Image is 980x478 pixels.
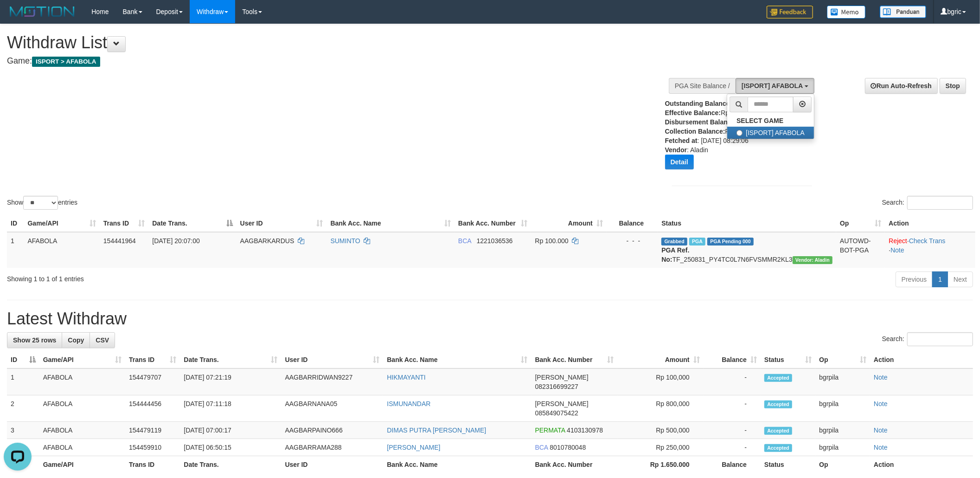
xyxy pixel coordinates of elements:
th: Bank Acc. Name [383,456,531,473]
span: Marked by bgric [689,238,705,245]
span: Copy 4103130978 to clipboard [567,426,603,434]
th: Game/API: activate to sort column ascending [39,351,125,368]
b: Fetched at [665,137,698,144]
span: Copy 8010780048 to clipboard [550,444,586,451]
th: Date Trans.: activate to sort column ascending [180,351,281,368]
span: PGA Pending [707,238,754,245]
th: Bank Acc. Number: activate to sort column ascending [532,351,618,368]
td: AFABOLA [39,368,125,395]
h1: Withdraw List [7,33,644,52]
span: Rp 100.000 [535,237,568,245]
th: Balance: activate to sort column ascending [704,351,761,368]
td: [DATE] 07:00:17 [180,422,281,439]
td: 154459910 [125,439,180,456]
span: Accepted [764,444,792,452]
b: Collection Balance: [665,128,725,135]
td: - [704,422,761,439]
td: 3 [7,422,39,439]
span: CSV [96,336,109,344]
th: Trans ID: activate to sort column ascending [125,351,180,368]
th: Bank Acc. Number: activate to sort column ascending [455,215,532,232]
a: Note [874,426,888,434]
th: Status [658,215,836,232]
a: Copy [62,332,90,348]
td: bgrpila [815,439,870,456]
th: Op [815,456,870,473]
th: Balance [704,456,761,473]
th: Bank Acc. Number [532,456,618,473]
span: Accepted [764,427,792,435]
select: Showentries [23,196,58,210]
label: Search: [882,332,973,346]
span: [ISPORT] AFABOLA [742,82,803,90]
td: Rp 250,000 [617,439,703,456]
td: 154479119 [125,422,180,439]
span: Copy 085849075422 to clipboard [535,409,578,417]
th: Bank Acc. Name: activate to sort column ascending [383,351,531,368]
th: Trans ID: activate to sort column ascending [100,215,148,232]
td: AAGBARPAINO666 [282,422,384,439]
td: - [704,395,761,422]
span: Accepted [764,400,792,408]
th: Action [870,456,973,473]
a: SUMINTO [331,237,360,245]
td: 154444456 [125,395,180,422]
td: 154479707 [125,368,180,395]
td: AUTOWD-BOT-PGA [836,232,885,268]
label: Search: [882,196,973,210]
th: Status: activate to sort column ascending [761,351,815,368]
th: Op: activate to sort column ascending [815,351,870,368]
h1: Latest Withdraw [7,310,973,328]
input: Search: [907,332,973,346]
span: [DATE] 20:07:00 [152,237,199,245]
h4: Game: [7,57,644,66]
td: Rp 500,000 [617,422,703,439]
div: - - - [610,236,654,245]
img: MOTION_logo.png [7,5,77,19]
input: [ISPORT] AFABOLA [737,130,743,136]
a: 1 [932,271,948,287]
th: User ID: activate to sort column ascending [282,351,384,368]
td: 1 [7,232,24,268]
div: PGA Site Balance / [669,78,736,94]
td: bgrpila [815,395,870,422]
span: [PERSON_NAME] [535,400,589,407]
a: Show 25 rows [7,332,62,348]
th: ID [7,215,24,232]
b: SELECT GAME [737,117,783,124]
td: · · [885,232,975,268]
button: Detail [665,155,694,169]
a: [PERSON_NAME] [387,444,440,451]
a: Run Auto-Refresh [865,78,938,94]
a: Note [874,400,888,407]
td: [DATE] 07:21:19 [180,368,281,395]
td: AAGBARRAMA288 [282,439,384,456]
td: - [704,439,761,456]
th: Status [761,456,815,473]
td: bgrpila [815,368,870,395]
th: User ID: activate to sort column ascending [237,215,327,232]
img: Feedback.jpg [767,6,813,19]
th: Game/API [39,456,125,473]
th: Game/API: activate to sort column ascending [24,215,99,232]
td: AFABOLA [39,439,125,456]
span: Copy [68,336,84,344]
span: Show 25 rows [13,336,56,344]
td: AFABOLA [39,422,125,439]
b: Outstanding Balance: [665,100,732,107]
a: Next [948,271,973,287]
th: Action [885,215,975,232]
td: [DATE] 07:11:18 [180,395,281,422]
th: Date Trans. [180,456,281,473]
th: Date Trans.: activate to sort column descending [148,215,236,232]
a: Note [874,374,888,381]
th: Amount: activate to sort column ascending [617,351,703,368]
td: AFABOLA [39,395,125,422]
a: Note [874,444,888,451]
th: Balance [607,215,658,232]
span: Vendor URL: https://payment4.1velocity.biz [793,256,833,264]
th: Rp 1.650.000 [617,456,703,473]
a: SELECT GAME [727,115,814,127]
th: Bank Acc. Name: activate to sort column ascending [327,215,455,232]
a: Note [890,246,904,254]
